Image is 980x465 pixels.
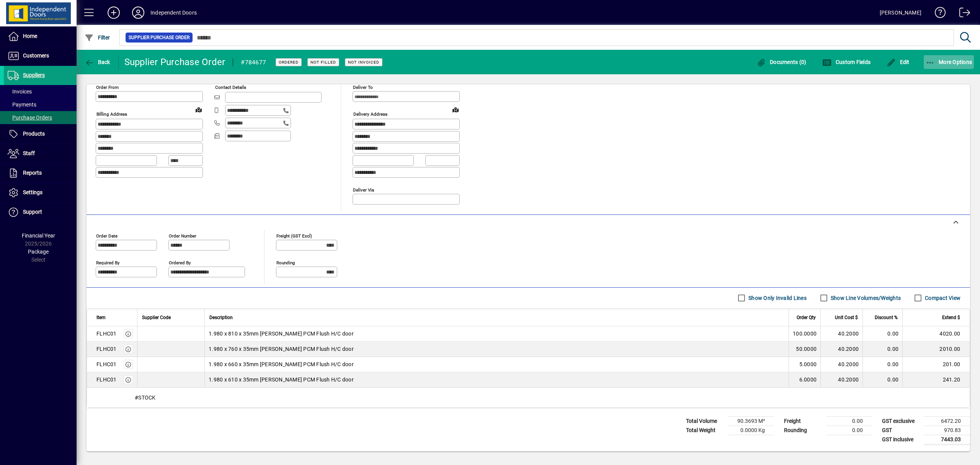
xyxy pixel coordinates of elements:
div: Independent Doors [150,7,197,19]
button: Custom Fields [820,55,872,69]
a: View on map [193,103,205,116]
button: Profile [126,6,150,20]
td: Rounding [780,426,826,435]
a: Support [4,203,77,222]
span: Supplier Purchase Order [129,34,189,41]
label: Show Line Volumes/Weights [829,294,901,302]
span: Purchase Orders [8,115,52,121]
button: Filter [83,31,112,44]
mat-label: Required by [96,260,119,265]
span: Reports [23,170,42,176]
span: Home [23,33,37,39]
a: Products [4,124,77,144]
div: FLHC01 [96,360,117,368]
a: Knowledge Base [929,2,946,26]
td: 4020.00 [902,326,970,342]
span: Not Filled [310,60,336,65]
span: Unit Cost $ [835,313,858,322]
div: FLHC01 [96,376,117,383]
span: Extend $ [942,313,960,322]
button: Documents (0) [755,55,808,69]
span: Invoices [8,88,32,95]
td: 970.83 [924,426,970,435]
a: Home [4,27,77,46]
span: Package [28,249,49,255]
button: Edit [885,55,911,69]
span: Suppliers [23,72,45,78]
td: 5.0000 [789,357,820,372]
span: Not Invoiced [348,60,379,65]
div: #784677 [241,56,266,69]
button: Back [83,55,112,69]
a: Customers [4,46,77,65]
td: 6472.20 [924,416,970,426]
mat-label: Ordered by [169,260,191,265]
div: Supplier Purchase Order [124,56,225,68]
mat-label: Deliver To [353,85,373,90]
span: Filter [85,34,110,41]
span: 1.980 x 760 x 35mm [PERSON_NAME] PCM Flush H/C door [209,345,354,353]
td: Total Weight [682,426,728,435]
mat-label: Freight (GST excl) [276,233,312,238]
mat-label: Deliver via [353,187,374,192]
td: GST inclusive [878,435,924,444]
span: Discount % [875,313,898,322]
button: More Options [924,55,974,69]
td: 0.00 [862,357,902,372]
td: GST [878,426,924,435]
mat-label: Order from [96,85,119,90]
span: Supplier Code [142,313,171,322]
span: Item [96,313,106,322]
td: 241.20 [902,372,970,388]
span: Settings [23,189,42,195]
td: 7443.03 [924,435,970,444]
td: 100.0000 [789,326,820,342]
td: 90.3693 M³ [728,416,774,426]
td: 0.00 [862,342,902,357]
span: Custom Fields [822,59,871,65]
span: Back [85,59,110,65]
td: 2010.00 [902,342,970,357]
td: 40.2000 [820,372,862,388]
td: GST exclusive [878,416,924,426]
td: 0.00 [826,416,872,426]
div: FLHC01 [96,330,117,337]
td: 201.00 [902,357,970,372]
a: Logout [954,2,970,26]
a: Reports [4,164,77,183]
span: Customers [23,52,49,59]
a: Settings [4,183,77,202]
td: Freight [780,416,826,426]
span: 1.980 x 810 x 35mm [PERSON_NAME] PCM Flush H/C door [209,330,354,337]
label: Show Only Invalid Lines [747,294,807,302]
div: FLHC01 [96,345,117,353]
button: Add [101,6,126,20]
td: 40.2000 [820,357,862,372]
a: Invoices [4,85,77,98]
td: 50.0000 [789,342,820,357]
td: 40.2000 [820,326,862,342]
a: Staff [4,144,77,163]
span: 1.980 x 610 x 35mm [PERSON_NAME] PCM Flush H/C door [209,376,354,383]
td: 0.00 [826,426,872,435]
mat-label: Order date [96,233,118,238]
mat-label: Order number [169,233,196,238]
span: Staff [23,150,35,156]
mat-label: Rounding [276,260,295,265]
span: Description [209,313,233,322]
span: Financial Year [22,232,55,239]
span: Support [23,209,42,215]
a: Purchase Orders [4,111,77,124]
span: Payments [8,102,36,108]
span: Order Qty [797,313,816,322]
a: Payments [4,98,77,111]
app-page-header-button: Back [77,55,119,69]
span: Documents (0) [757,59,807,65]
span: Ordered [279,60,299,65]
td: 0.00 [862,372,902,388]
div: [PERSON_NAME] [880,7,921,19]
td: Total Volume [682,416,728,426]
label: Compact View [923,294,960,302]
div: #STOCK [87,388,970,408]
td: 6.0000 [789,372,820,388]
